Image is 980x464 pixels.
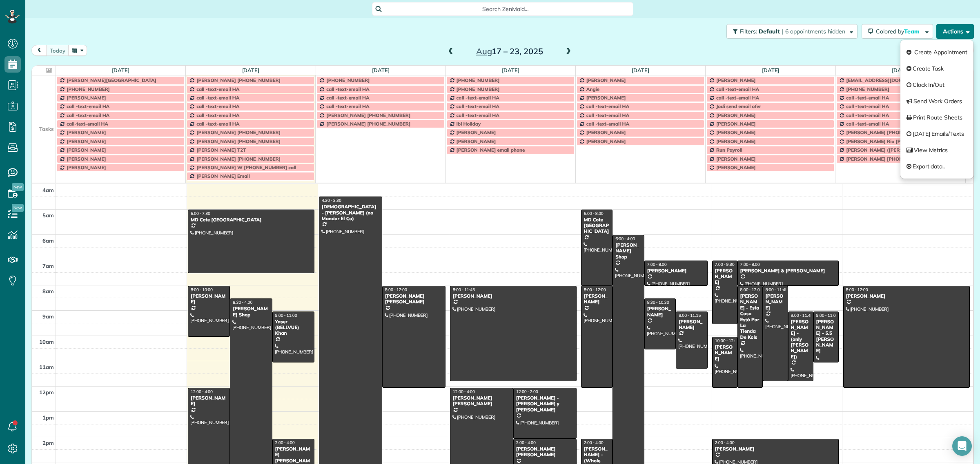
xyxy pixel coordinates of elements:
span: 8:00 - 10:00 [191,287,213,292]
div: MD Cote [GEOGRAPHIC_DATA] [190,217,312,223]
span: [PERSON_NAME] [586,138,626,144]
div: Open Intercom Messenger [952,436,972,456]
span: [PERSON_NAME][GEOGRAPHIC_DATA] [67,77,156,83]
span: Run Payroll [716,147,742,153]
span: call -text-email HA [67,103,109,109]
a: [DATE] [632,67,649,73]
span: [PERSON_NAME] W [PHONE_NUMBER] call [196,164,296,170]
span: Aug [476,46,492,56]
span: 9am [42,313,54,320]
span: Filters: [740,28,757,35]
span: [PERSON_NAME] [67,147,106,153]
span: [PERSON_NAME] [PHONE_NUMBER] [846,156,930,162]
div: [PERSON_NAME] [584,293,610,305]
span: call-text-email HA [67,121,108,127]
span: 8:00 - 11:45 [766,287,788,292]
div: [PERSON_NAME] Shop [615,242,641,260]
span: call -text-email HA [457,112,499,118]
span: 2:00 - 4:00 [275,440,295,445]
span: call -text-email HA [196,86,239,92]
div: [PERSON_NAME] [678,319,705,331]
span: [PERSON_NAME] [PHONE_NUMBER] [326,112,410,118]
span: [PERSON_NAME] [67,138,106,144]
span: [PERSON_NAME] ([PERSON_NAME]) [846,147,930,153]
div: [PERSON_NAME] - [PERSON_NAME] y [PERSON_NAME] [516,395,574,413]
span: [PERSON_NAME] [67,95,106,101]
span: 4am [42,187,54,193]
div: [PERSON_NAME] - 5.5 [PERSON_NAME] [816,319,836,354]
span: [PERSON_NAME] T2T [196,147,246,153]
span: [PERSON_NAME] [716,138,756,144]
span: [PERSON_NAME] [PHONE_NUMBER] [846,129,930,135]
h2: 17 – 23, 2025 [459,47,561,56]
div: [PERSON_NAME] [190,395,227,407]
span: 11am [39,364,54,370]
span: 8:00 - 12:00 [584,287,606,292]
span: 9:00 - 11:00 [816,313,838,318]
div: [PERSON_NAME] [PERSON_NAME] [385,293,443,305]
span: 5:00 - 8:00 [584,211,604,216]
span: call -text-email HA [846,95,889,101]
span: [PHONE_NUMBER] [326,77,370,83]
div: [PERSON_NAME] - Esta Casa Está Por La Tienda De Kols [740,293,760,340]
span: 5:00 - 7:30 [191,211,210,216]
div: [PERSON_NAME] [846,293,967,299]
span: call -text-email HA [326,103,369,109]
a: [DATE] [242,67,260,73]
a: Export data.. [900,158,973,175]
span: Default [759,28,780,35]
span: call -text-email HA [457,95,499,101]
div: [PERSON_NAME] [765,293,786,311]
span: call -text-email HA [846,103,889,109]
span: 8:00 - 11:45 [453,287,475,292]
a: Send Work Orders [900,93,973,109]
span: [PERSON_NAME] [PHONE_NUMBER] [196,77,281,83]
span: 7am [42,263,54,269]
a: [DATE] [502,67,519,73]
a: View Metrics [900,142,973,158]
a: [DATE] Emails/Texts [900,126,973,142]
span: [PERSON_NAME] [PHONE_NUMBER] [196,138,281,144]
span: [PERSON_NAME] [716,164,756,170]
span: call -text-email HA [196,95,239,101]
span: 8:30 - 10:30 [647,300,669,305]
a: [DATE] [112,67,129,73]
div: [PERSON_NAME] [190,293,227,305]
span: 4:30 - 3:30 [322,198,341,203]
span: 2pm [42,440,54,446]
span: 8:00 - 12:00 [740,287,762,292]
span: [PHONE_NUMBER] [457,86,500,92]
span: [PERSON_NAME] [PHONE_NUMBER] [196,156,281,162]
span: 9:00 - 11:00 [275,313,297,318]
div: [PERSON_NAME] Shop [232,306,269,318]
div: Yaser (BELLVUE) Khan [275,319,312,336]
a: Filters: Default | 6 appointments hidden [722,24,857,39]
span: Jodi send email ofer [716,103,761,109]
span: [PERSON_NAME] [586,129,626,135]
span: [PERSON_NAME] [67,129,106,135]
span: 2:00 - 4:00 [516,440,536,445]
span: [PERSON_NAME] [586,95,626,101]
div: [PERSON_NAME] [715,344,735,362]
span: [PERSON_NAME] [PHONE_NUMBER] [196,129,281,135]
span: call -text-email HA [326,95,369,101]
span: call -text-email HA [586,121,629,127]
span: [PERSON_NAME] [716,121,756,127]
span: 6:00 - 4:00 [615,236,635,241]
span: 1pm [42,414,54,421]
span: [PHONE_NUMBER] [846,86,889,92]
span: call -text-email HA [586,103,629,109]
div: [PERSON_NAME] [452,293,574,299]
span: call -text-email HA [196,103,239,109]
span: call -text-email HA [586,112,629,118]
a: Create Appointment [900,44,973,60]
span: [PERSON_NAME] [716,156,756,162]
span: New [12,183,24,191]
span: New [12,204,24,212]
div: [PERSON_NAME] [647,268,705,274]
span: [PERSON_NAME] [716,129,756,135]
div: [PERSON_NAME] [PERSON_NAME] [452,395,511,407]
span: 2:00 - 4:00 [715,440,735,445]
a: [DATE] [762,67,780,73]
span: 8:30 - 4:00 [233,300,252,305]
